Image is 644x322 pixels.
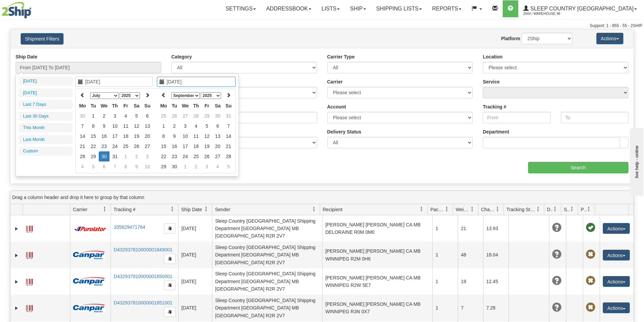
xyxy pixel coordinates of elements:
a: Tracking Status filter column settings [532,203,544,215]
img: 11 - Purolator [73,226,108,231]
span: Tracking # [114,206,136,213]
td: 27 [180,111,191,121]
th: Tu [169,101,180,111]
td: 28 [77,151,88,162]
td: 1 [120,151,131,162]
label: Carrier Type [327,53,355,60]
a: Carrier filter column settings [99,203,111,215]
td: 18 [120,131,131,141]
td: 11 [120,121,131,131]
td: 13 [142,121,153,131]
td: [DATE] [178,215,212,242]
span: Recipient [323,206,342,213]
div: live help - online [5,6,63,11]
td: 2 [191,162,201,172]
td: 48 [458,242,483,268]
td: 7 [77,121,88,131]
img: logo2044.jpg [2,2,31,19]
td: 3 [142,151,153,162]
td: 29 [158,162,169,172]
span: Sleep Country [GEOGRAPHIC_DATA] [529,6,634,11]
span: Charge [481,206,495,213]
td: [DATE] [178,268,212,295]
td: 28 [191,111,201,121]
td: 9 [131,162,142,172]
td: 20 [212,141,223,151]
td: 30 [212,111,223,121]
td: 5 [223,162,234,172]
button: Actions [603,302,630,313]
td: 1 [432,295,458,321]
a: Weight filter column settings [467,203,478,215]
td: 7 [458,295,483,321]
a: D432937810000001849001 [114,247,172,252]
td: 24 [110,141,120,151]
td: 30 [77,111,88,121]
span: Unknown [552,250,562,259]
th: Mo [77,101,88,111]
li: This Month [19,123,73,132]
th: Sa [212,101,223,111]
th: Th [110,101,120,111]
td: 16 [169,141,180,151]
button: Actions [596,33,623,44]
li: Custom [19,147,73,156]
td: Sleep Country [GEOGRAPHIC_DATA] Shipping Department [GEOGRAPHIC_DATA] MB [GEOGRAPHIC_DATA] R2R 2V7 [212,215,322,242]
th: Th [191,101,201,111]
label: Service [483,78,500,85]
input: From [483,112,550,123]
a: Ship [345,0,371,17]
a: Label [26,223,33,233]
td: 8 [158,131,169,141]
td: 28 [223,151,234,162]
td: 6 [99,162,110,172]
td: 1 [432,215,458,242]
button: Actions [603,276,630,287]
button: Shipment Filters [21,33,64,45]
a: Expand [13,252,20,259]
label: Delivery Status [327,128,361,135]
td: 2 [131,151,142,162]
th: Mo [158,101,169,111]
input: To [561,112,628,123]
td: 8 [120,162,131,172]
label: Location [483,53,502,60]
td: 23 [169,151,180,162]
a: Expand [13,305,20,312]
th: We [99,101,110,111]
a: D432937810000001850001 [114,274,172,279]
a: 335629471764 [114,224,145,230]
td: 30 [99,151,110,162]
td: 16 [99,131,110,141]
td: 4 [212,162,223,172]
label: Platform [501,35,520,42]
td: 10 [180,131,191,141]
label: Ship Date [16,53,38,60]
a: Reports [427,0,467,17]
td: 13 [212,131,223,141]
td: 9 [169,131,180,141]
span: Delivery Status [547,206,553,213]
span: Carrier [73,206,88,213]
td: 26 [169,111,180,121]
td: 6 [212,121,223,131]
td: 31 [110,151,120,162]
img: 14 - Canpar [73,304,105,312]
a: Label [26,302,33,313]
td: 27 [142,141,153,151]
th: Sa [131,101,142,111]
a: Tracking # filter column settings [167,203,178,215]
a: Charge filter column settings [492,203,503,215]
span: Unknown [552,303,562,312]
th: Fr [120,101,131,111]
a: Recipient filter column settings [416,203,427,215]
a: Packages filter column settings [441,203,453,215]
td: [DATE] [178,242,212,268]
td: 15 [158,141,169,151]
td: 5 [88,162,99,172]
td: 21 [458,215,483,242]
td: 22 [158,151,169,162]
a: Settings [220,0,261,17]
td: 25 [120,141,131,151]
td: Sleep Country [GEOGRAPHIC_DATA] Shipping Department [GEOGRAPHIC_DATA] MB [GEOGRAPHIC_DATA] R2R 2V7 [212,295,322,321]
